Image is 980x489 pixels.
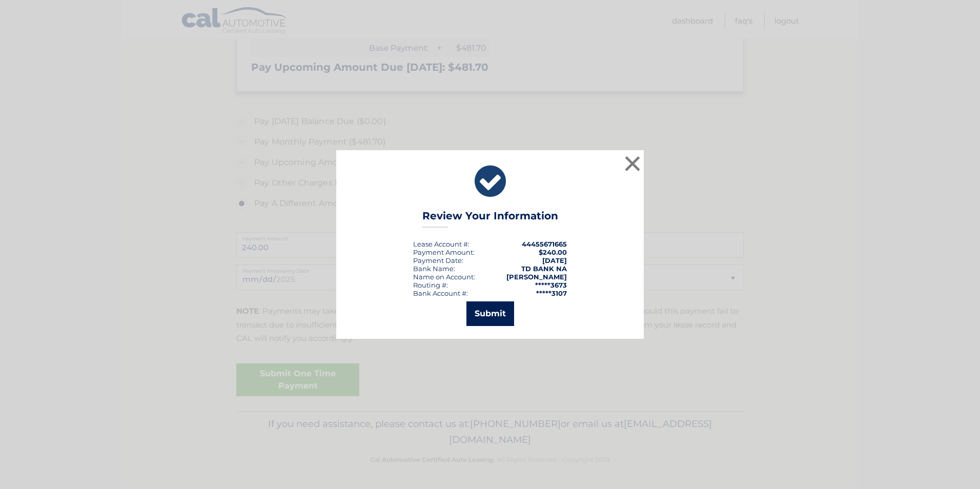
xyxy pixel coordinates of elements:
div: Lease Account #: [413,240,469,248]
button: Submit [466,301,514,326]
span: [DATE] [542,256,567,264]
button: × [622,153,643,174]
div: Routing #: [413,281,448,289]
strong: [PERSON_NAME] [506,273,567,281]
strong: 44455671665 [522,240,567,248]
span: Payment Date [413,256,462,264]
div: Bank Account #: [413,289,468,297]
h3: Review Your Information [422,210,558,228]
div: Payment Amount: [413,248,475,256]
div: Name on Account: [413,273,475,281]
div: : [413,256,463,264]
strong: TD BANK NA [521,264,567,273]
span: $240.00 [539,248,567,256]
div: Bank Name: [413,264,455,273]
